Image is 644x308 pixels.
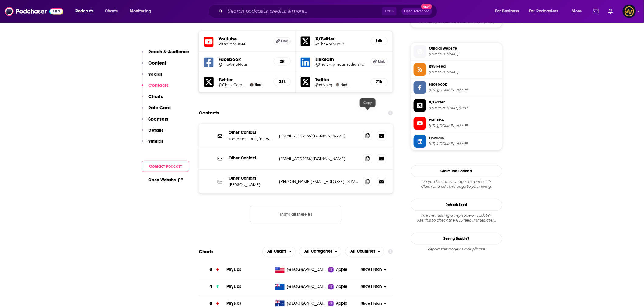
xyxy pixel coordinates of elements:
a: [GEOGRAPHIC_DATA] [273,267,329,273]
span: Linkedin [429,135,499,141]
div: Are we missing an episode or update? Use this to check the RSS feed immediately. [411,213,502,223]
a: Show notifications dropdown [606,6,615,16]
h5: 14k [376,38,383,44]
span: For Business [495,7,519,16]
button: Open AdvancedNew [401,8,432,15]
button: open menu [491,6,527,16]
button: open menu [567,6,590,16]
button: Sponsors [142,116,168,127]
button: Content [142,60,166,71]
a: Linkedin[URL][DOMAIN_NAME] [414,135,499,148]
span: Facebook [429,82,499,87]
p: Social [148,71,162,77]
span: Logged in as LowerStreet [623,5,636,18]
span: New Zealand [287,284,327,290]
span: twitter.com/TheAmpHour [429,106,499,110]
p: Other Contact [229,156,274,161]
div: Copy [360,98,376,107]
span: Ctrl K [382,7,397,15]
span: https://www.youtube.com/@tah-npc9841 [429,124,499,128]
a: X/Twitter[DOMAIN_NAME][URL] [414,99,499,112]
p: [PERSON_NAME] [229,182,274,187]
h2: Platforms [262,247,296,256]
img: David L Jones [336,83,339,86]
span: YouTube [429,117,499,123]
a: @TheAmpHour [315,42,366,46]
a: [GEOGRAPHIC_DATA] [273,284,329,290]
a: @TheAmpHour [219,62,269,67]
h5: Youtube [219,36,269,42]
p: Reach & Audience [148,49,189,54]
img: User Profile [623,5,636,18]
p: Content [148,60,166,66]
input: Search podcasts, credits, & more... [225,6,382,16]
a: Seeing Double? [411,233,502,244]
p: Charts [148,93,163,99]
h2: Charts [199,249,213,254]
button: open menu [125,6,159,16]
button: Claim This Podcast [411,165,502,177]
h3: 8 [210,266,212,273]
a: Physics [226,284,241,289]
button: Social [142,71,162,82]
h2: Contacts [199,107,219,119]
h5: 2k [279,59,285,64]
a: Chris Gammell [250,83,254,86]
a: @tah-npc9841 [219,42,269,46]
div: Report this page as a duplicate. [411,247,502,252]
p: The Amp Hour ([PERSON_NAME] and [PERSON_NAME]) [229,136,274,142]
a: YouTube[URL][DOMAIN_NAME] [414,117,499,130]
button: Reach & Audience [142,49,189,60]
span: Link [378,59,385,64]
span: Official Website [429,46,499,51]
span: All Charts [268,249,287,254]
span: Podcasts [75,7,93,16]
p: Details [148,127,163,133]
span: United States [287,267,327,273]
span: RSS Feed [429,64,499,69]
span: New [421,4,432,9]
button: open menu [71,6,101,16]
span: X/Twitter [429,100,499,105]
h5: Facebook [219,56,269,62]
a: Show notifications dropdown [591,6,601,16]
a: Charts [101,6,121,16]
span: Apple [336,300,348,306]
p: Contacts [148,82,169,88]
a: Physics [226,301,241,306]
a: @eevblog [315,82,334,87]
a: @Chris_Gammell [219,82,248,87]
button: open menu [299,247,341,256]
a: Link [274,37,291,45]
span: More [572,7,582,16]
a: RSS Feed[DOMAIN_NAME] [414,63,499,76]
h3: 4 [210,283,212,290]
a: Apple [328,267,359,273]
span: Open Advanced [404,10,429,13]
h2: Categories [299,247,341,256]
span: Show History [361,284,382,289]
p: Sponsors [148,116,168,122]
a: Apple [328,284,359,290]
span: theamphour.com [429,52,499,56]
span: Do you host or manage this podcast? [411,179,502,184]
a: Facebook[URL][DOMAIN_NAME] [414,81,499,94]
a: @the-amp-hour-radio-show/ [315,62,366,67]
button: open menu [262,247,296,256]
p: Rate Card [148,105,171,110]
p: [EMAIL_ADDRESS][DOMAIN_NAME] [279,133,358,138]
button: Rate Card [142,105,171,116]
h5: X/Twitter [315,36,366,42]
button: open menu [525,6,567,16]
button: Nothing here. [250,206,341,222]
p: Other Contact [229,176,274,181]
h5: 23k [279,79,285,84]
a: [GEOGRAPHIC_DATA] [273,300,329,306]
span: Apple [336,267,348,273]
